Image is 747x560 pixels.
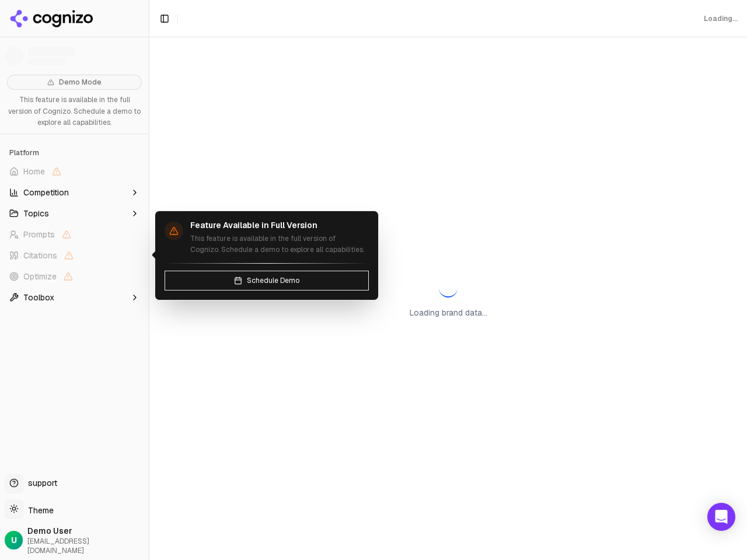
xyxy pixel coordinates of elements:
div: Platform [5,143,144,162]
button: Schedule Demo [165,271,369,290]
div: Loading... [704,14,738,23]
span: Theme [23,505,54,516]
span: Demo Mode [59,78,102,87]
span: Home [23,166,45,177]
p: This feature is available in the full version of Cognizo. Schedule a demo to explore all capabili... [7,94,142,129]
span: Demo User [27,525,144,537]
span: Toolbox [23,292,54,303]
span: Prompts [23,229,55,240]
span: Citations [23,250,57,261]
span: support [23,477,57,489]
div: Open Intercom Messenger [707,503,735,531]
span: Competition [23,187,69,198]
span: U [11,534,17,546]
button: Topics [5,204,144,223]
p: This feature is available in the full version of Cognizo. Schedule a demo to explore all capabili... [190,233,369,256]
button: Toolbox [5,288,144,307]
span: [EMAIL_ADDRESS][DOMAIN_NAME] [27,537,144,555]
h4: Feature Available in Full Version [190,220,369,231]
p: Loading brand data... [410,307,487,318]
span: Topics [23,208,49,219]
span: Optimize [23,271,57,282]
span: Schedule Demo [247,276,299,285]
button: Competition [5,183,144,202]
